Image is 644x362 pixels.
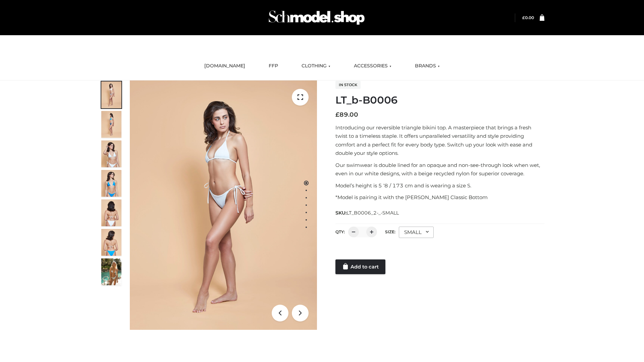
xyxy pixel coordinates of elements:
[264,59,283,73] a: FFP
[522,15,525,20] span: £
[399,227,434,238] div: SMALL
[101,199,121,226] img: ArielClassicBikiniTop_CloudNine_AzureSky_OW114ECO_7-scaled.jpg
[297,59,335,73] a: CLOTHING
[346,210,399,216] span: LT_B0006_2-_-SMALL
[335,259,385,274] a: Add to cart
[335,209,399,217] span: SKU:
[385,229,395,234] label: Size:
[101,258,121,285] img: Arieltop_CloudNine_AzureSky2.jpg
[335,229,345,234] label: QTY:
[101,140,121,167] img: ArielClassicBikiniTop_CloudNine_AzureSky_OW114ECO_3-scaled.jpg
[335,94,544,106] h1: LT_b-B0006
[130,80,317,330] img: ArielClassicBikiniTop_CloudNine_AzureSky_OW114ECO_1
[335,81,361,89] span: In stock
[101,229,121,256] img: ArielClassicBikiniTop_CloudNine_AzureSky_OW114ECO_8-scaled.jpg
[335,181,544,190] p: Model’s height is 5 ‘8 / 173 cm and is wearing a size S.
[522,15,534,20] bdi: 0.00
[522,15,534,20] a: £0.00
[101,170,121,197] img: ArielClassicBikiniTop_CloudNine_AzureSky_OW114ECO_4-scaled.jpg
[335,193,544,202] p: *Model is pairing it with the [PERSON_NAME] Classic Bottom
[335,123,544,158] p: Introducing our reversible triangle bikini top. A masterpiece that brings a fresh twist to a time...
[101,81,121,108] img: ArielClassicBikiniTop_CloudNine_AzureSky_OW114ECO_1-scaled.jpg
[266,4,367,31] img: Schmodel Admin 964
[199,59,250,73] a: [DOMAIN_NAME]
[410,59,445,73] a: BRANDS
[101,111,121,138] img: ArielClassicBikiniTop_CloudNine_AzureSky_OW114ECO_2-scaled.jpg
[335,161,544,178] p: Our swimwear is double lined for an opaque and non-see-through look when wet, even in our white d...
[349,59,396,73] a: ACCESSORIES
[335,111,358,118] bdi: 89.00
[335,111,339,118] span: £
